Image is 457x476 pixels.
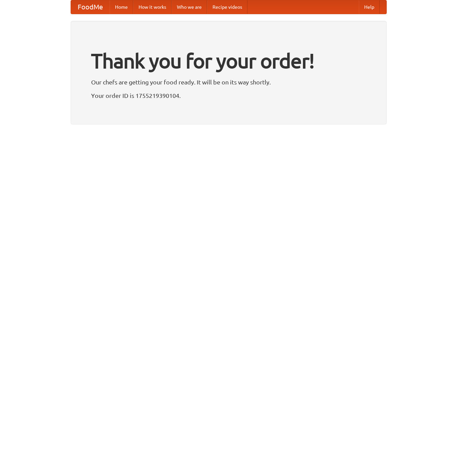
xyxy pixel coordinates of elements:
a: Help [359,0,380,14]
a: Recipe videos [207,0,247,14]
a: FoodMe [71,0,110,14]
a: Home [110,0,133,14]
a: How it works [133,0,172,14]
a: Who we are [172,0,207,14]
p: Our chefs are getting your food ready. It will be on its way shortly. [91,77,366,87]
p: Your order ID is 1755219390104. [91,90,366,101]
h1: Thank you for your order! [91,45,366,77]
